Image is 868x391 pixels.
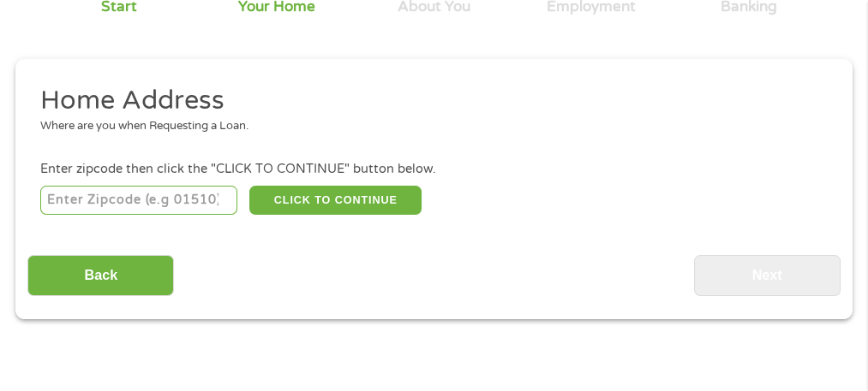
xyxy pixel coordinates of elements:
[40,84,816,118] h2: Home Address
[40,160,828,179] div: Enter zipcode then click the "CLICK TO CONTINUE" button below.
[40,186,237,215] input: Enter Zipcode (e.g 01510)
[40,118,816,135] div: Where are you when Requesting a Loan.
[27,255,174,297] input: Back
[249,186,422,215] button: CLICK TO CONTINUE
[694,255,841,297] input: Next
